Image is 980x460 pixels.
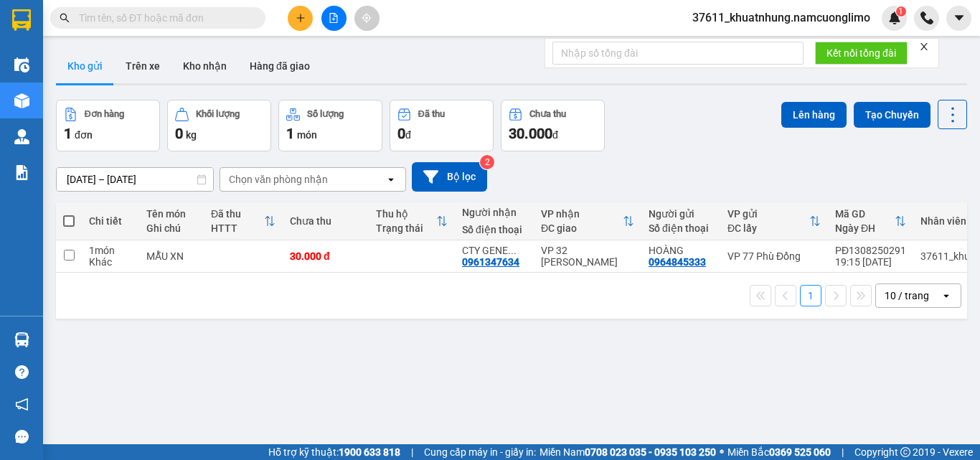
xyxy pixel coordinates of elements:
button: aim [354,6,380,31]
span: ⚪️ [720,449,724,455]
span: plus [296,13,306,23]
span: 37611_khuatnhung.namcuonglimo [681,9,882,27]
div: Chưa thu [529,109,566,119]
svg: open [941,290,952,301]
button: Kho gửi [56,49,114,83]
sup: 2 [480,155,494,169]
div: Thu hộ [376,208,436,220]
img: warehouse-icon [14,332,29,347]
input: Select a date range. [57,168,213,191]
span: | [411,444,413,460]
button: file-add [321,6,347,31]
div: 1 món [89,245,132,256]
span: Miền Bắc [727,444,831,460]
button: Hàng đã giao [238,49,321,83]
span: 30.000 [509,125,552,142]
div: Đơn hàng [85,109,124,119]
div: HTTT [211,222,264,234]
button: Bộ lọc [412,162,487,192]
div: Tên món [146,208,197,220]
th: Toggle SortBy [534,202,641,240]
div: PĐ1308250291 [835,245,906,256]
button: Kết nối tổng đài [815,42,908,65]
div: ĐC lấy [727,222,809,234]
span: 0 [175,125,183,142]
span: file-add [329,13,339,23]
div: CTY GENE SOLUTIONS ( NHẬN MẪU) [462,245,527,256]
div: Mã GD [835,208,895,220]
span: notification [15,398,29,411]
div: 30.000 đ [290,250,362,262]
button: Đơn hàng1đơn [56,100,160,151]
button: Lên hàng [781,102,847,128]
button: Số lượng1món [278,100,382,151]
button: Đã thu0đ [390,100,494,151]
div: 0964845333 [649,256,706,268]
div: VP 32 [PERSON_NAME] [541,245,634,268]
button: Khối lượng0kg [167,100,271,151]
div: 10 / trang [885,288,929,303]
span: 0 [397,125,405,142]
div: VP 77 Phù Đổng [727,250,821,262]
svg: open [385,174,397,185]
div: Ghi chú [146,222,197,234]
button: caret-down [946,6,971,31]
img: icon-new-feature [888,11,901,24]
img: solution-icon [14,165,29,180]
div: VP nhận [541,208,623,220]
img: warehouse-icon [14,57,29,72]
span: món [297,129,317,141]
button: Tạo Chuyến [854,102,930,128]
div: Người nhận [462,207,527,218]
div: Chưa thu [290,215,362,227]
div: Số điện thoại [462,224,527,235]
span: close [919,42,929,52]
div: Đã thu [418,109,445,119]
th: Toggle SortBy [369,202,455,240]
span: Kết nối tổng đài [826,45,896,61]
input: Tìm tên, số ĐT hoặc mã đơn [79,10,248,26]
span: Cung cấp máy in - giấy in: [424,444,536,460]
th: Toggle SortBy [828,202,913,240]
div: Số điện thoại [649,222,713,234]
span: caret-down [953,11,966,24]
span: Miền Nam [540,444,716,460]
strong: 0369 525 060 [769,446,831,458]
button: Trên xe [114,49,171,83]
span: kg [186,129,197,141]
span: 1 [64,125,72,142]
span: 1 [898,6,903,17]
th: Toggle SortBy [204,202,283,240]
strong: 0708 023 035 - 0935 103 250 [585,446,716,458]
span: question-circle [15,365,29,379]
button: Kho nhận [171,49,238,83]
span: aim [362,13,372,23]
span: 1 [286,125,294,142]
span: Hỗ trợ kỹ thuật: [268,444,400,460]
img: warehouse-icon [14,129,29,144]
div: 0961347634 [462,256,519,268]
button: 1 [800,285,821,306]
img: phone-icon [920,11,933,24]
div: MẪU XN [146,250,197,262]
img: logo-vxr [12,9,31,31]
input: Nhập số tổng đài [552,42,804,65]
span: đ [552,129,558,141]
div: Chi tiết [89,215,132,227]
div: Số lượng [307,109,344,119]
button: plus [288,6,313,31]
div: Trạng thái [376,222,436,234]
span: message [15,430,29,443]
sup: 1 [896,6,906,17]
span: | [842,444,844,460]
div: Ngày ĐH [835,222,895,234]
strong: 1900 633 818 [339,446,400,458]
div: ĐC giao [541,222,623,234]
div: Khác [89,256,132,268]
div: 19:15 [DATE] [835,256,906,268]
span: đơn [75,129,93,141]
div: VP gửi [727,208,809,220]
span: đ [405,129,411,141]
div: Chọn văn phòng nhận [229,172,328,187]
span: copyright [900,447,910,457]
